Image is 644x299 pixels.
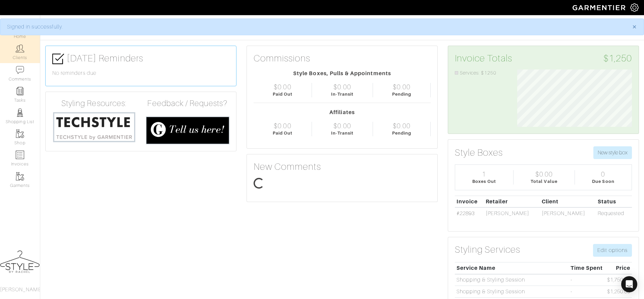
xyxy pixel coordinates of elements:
[52,53,64,65] img: check-box-icon-36a4915ff3ba2bd8f6e4f29bc755bb66becd62c870f447fc0dd1365fcfddab58.png
[569,274,605,286] td: -
[52,111,136,143] img: techstyle-93310999766a10050dc78ceb7f971a75838126fd19372ce40ba20cdf6a89b94b.png
[16,151,24,159] img: orders-icon-0abe47150d42831381b5fb84f609e132dff9fe21cb692f30cb5eec754e2cba89.png
[273,91,292,97] div: Paid Out
[52,99,136,108] h4: Styling Resources:
[16,87,24,95] img: reminder-icon-8004d30b9f0a5d33ae49ab947aed9ed385cf756f9e5892f1edd6e32f2345188e.png
[16,44,24,53] img: clients-icon-6bae9207a08558b7cb47a8932f037763ab4055f8c8b6bfacd5dc20c3e0201464.png
[331,91,354,97] div: In-Transit
[273,130,292,136] div: Paid Out
[392,130,411,136] div: Pending
[472,178,496,185] div: Boxes Out
[7,23,622,31] div: Signed in successfully.
[621,276,637,292] div: Open Intercom Messenger
[455,286,569,298] td: Shopping & Styling Session
[146,99,229,108] h4: Feedback / Requests?
[601,170,605,178] div: 0
[333,122,351,130] div: $0.00
[333,83,351,91] div: $0.00
[632,22,637,31] span: ×
[254,108,431,116] div: Affiliates
[603,53,632,64] span: $1,250
[16,108,24,117] img: stylists-icon-eb353228a002819b7ec25b43dbf5f0378dd9e0616d9560372ff212230b889e62.png
[455,53,632,64] h3: Invoice Totals
[455,244,520,255] h3: Styling Services
[393,122,410,130] div: $0.00
[593,244,632,257] a: Edit options
[605,274,632,286] td: $1,750.00
[540,207,596,219] td: [PERSON_NAME]
[457,210,475,216] a: #22893
[52,53,229,65] h3: [DATE] Reminders
[569,262,605,274] th: Time Spent
[16,66,24,74] img: comment-icon-a0a6a9ef722e966f86d9cbdc48e553b5cf19dbc54f86b18d962a5391bc8f6eb6.png
[455,147,503,158] h3: Style Boxes
[393,83,410,91] div: $0.00
[16,172,24,181] img: garments-icon-b7da505a4dc4fd61783c78ac3ca0ef83fa9d6f193b1c9dc38574b1d14d53ca28.png
[596,207,632,219] td: Requested
[605,262,632,274] th: Price
[540,196,596,207] th: Client
[254,69,431,78] div: Style Boxes, Pulls & Appointments
[592,178,614,185] div: Due Soon
[630,3,639,12] img: gear-icon-white-bd11855cb880d31180b6d7d6211b90ccbf57a29d726f0c71d8c61bd08dd39cc2.png
[569,2,630,13] img: garmentier-logo-header-white-b43fb05a5012e4ada735d5af1a66efaba907eab6374d6393d1fbf88cb4ef424d.png
[16,130,24,138] img: garments-icon-b7da505a4dc4fd61783c78ac3ca0ef83fa9d6f193b1c9dc38574b1d14d53ca28.png
[146,116,229,144] img: feedback_requests-3821251ac2bd56c73c230f3229a5b25d6eb027adea667894f41107c140538ee0.png
[593,146,632,159] button: New style box
[596,196,632,207] th: Status
[274,122,291,130] div: $0.00
[274,83,291,91] div: $0.00
[605,286,632,298] td: $1,250.00
[331,130,354,136] div: In-Transit
[455,69,507,77] li: Services: $1250
[254,161,431,172] h3: New Comments
[569,286,605,298] td: -
[52,70,229,77] h6: No reminders due
[455,274,569,286] td: Shopping & Styling Session
[484,207,540,219] td: [PERSON_NAME]
[455,196,484,207] th: Invoice
[531,178,557,185] div: Total Value
[484,196,540,207] th: Retailer
[254,53,311,64] h3: Commissions
[455,262,569,274] th: Service Name
[535,170,553,178] div: $0.00
[482,170,486,178] div: 1
[392,91,411,97] div: Pending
